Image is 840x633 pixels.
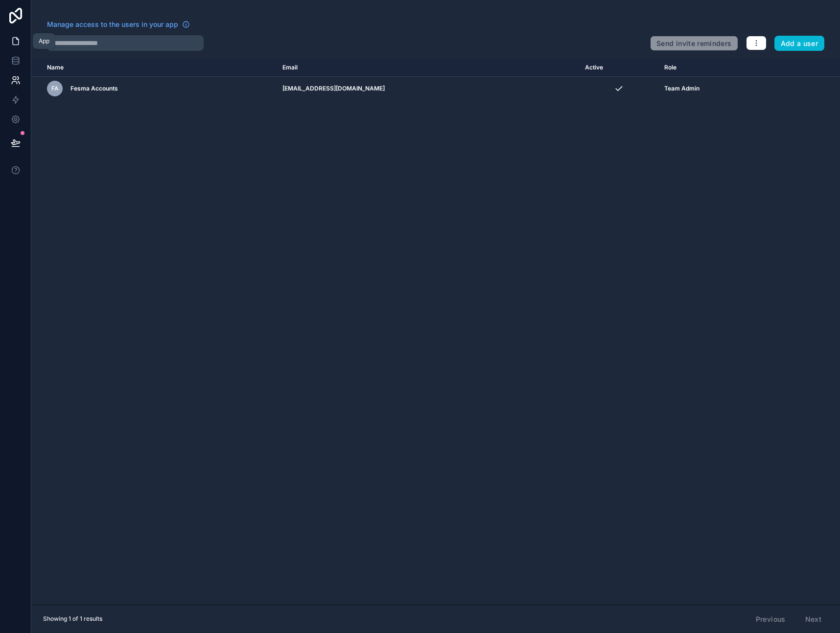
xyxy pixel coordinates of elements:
span: Fesma Accounts [70,85,118,92]
span: FA [51,85,59,92]
a: Manage access to the users in your app [47,20,190,29]
div: App [39,37,49,45]
span: Manage access to the users in your app [47,20,178,29]
td: [EMAIL_ADDRESS][DOMAIN_NAME] [277,77,579,101]
th: Role [658,59,783,77]
div: scrollable content [31,59,840,605]
th: Active [579,59,658,77]
span: Team Admin [664,85,700,92]
button: Add a user [774,36,825,51]
th: Name [31,59,277,77]
span: Showing 1 of 1 results [43,615,102,623]
th: Email [277,59,579,77]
